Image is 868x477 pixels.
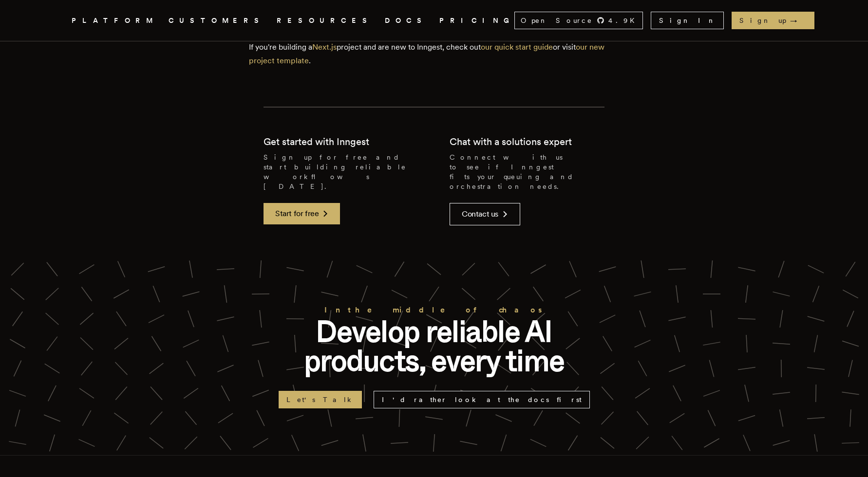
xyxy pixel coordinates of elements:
[651,12,724,29] a: Sign In
[732,12,814,29] a: Sign up
[264,203,340,224] a: Start for free
[521,16,593,25] span: Open Source
[278,317,590,375] p: Develop reliable AI products, every time
[72,15,157,27] button: PLATFORM
[249,40,619,68] p: If you're building a project and are new to Inngest, check out or visit .
[278,303,590,317] h2: In the middle of chaos
[439,15,514,27] a: PRICING
[608,16,641,25] span: 4.9 K
[264,135,369,148] h2: Get started with Inngest
[481,42,553,52] a: our quick start guide
[450,135,572,148] h2: Chat with a solutions expert
[277,15,373,27] button: RESOURCES
[790,16,807,25] span: →
[450,203,520,225] a: Contact us
[279,391,362,408] a: Let's Talk
[264,152,418,191] p: Sign up for free and start building reliable workflows [DATE].
[312,42,337,52] a: Next.js
[169,15,265,27] a: CUSTOMERS
[374,391,590,408] a: I'd rather look at the docs first
[385,15,428,27] a: DOCS
[450,152,604,191] p: Connect with us to see if Inngest fits your queuing and orchestration needs.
